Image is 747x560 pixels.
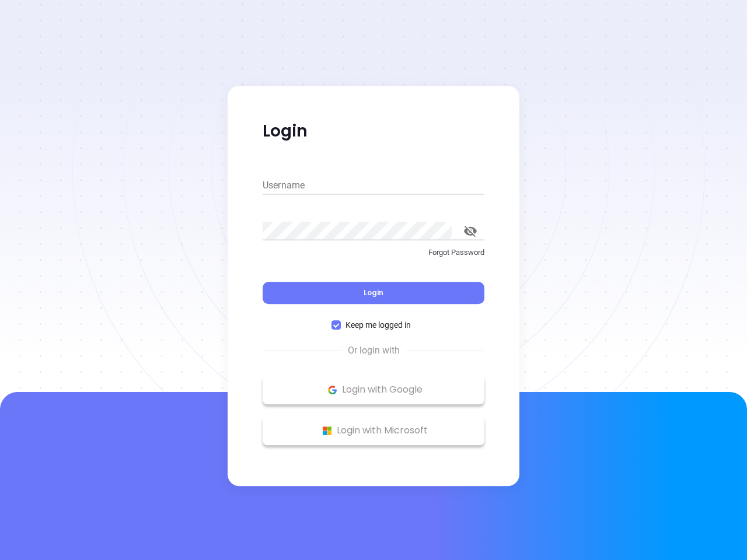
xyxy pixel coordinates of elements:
span: Or login with [342,344,406,358]
a: Forgot Password [263,247,484,268]
button: toggle password visibility [456,217,484,245]
img: Google Logo [325,383,340,397]
button: Login [263,282,484,304]
p: Login with Microsoft [268,422,479,439]
span: Keep me logged in [341,318,416,331]
p: Forgot Password [263,247,484,258]
p: Login with Google [268,381,479,398]
button: Google Logo Login with Google [263,375,484,404]
button: Microsoft Logo Login with Microsoft [263,416,484,445]
img: Microsoft Logo [320,423,334,438]
span: Login [364,288,383,297]
p: Login [263,121,484,142]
